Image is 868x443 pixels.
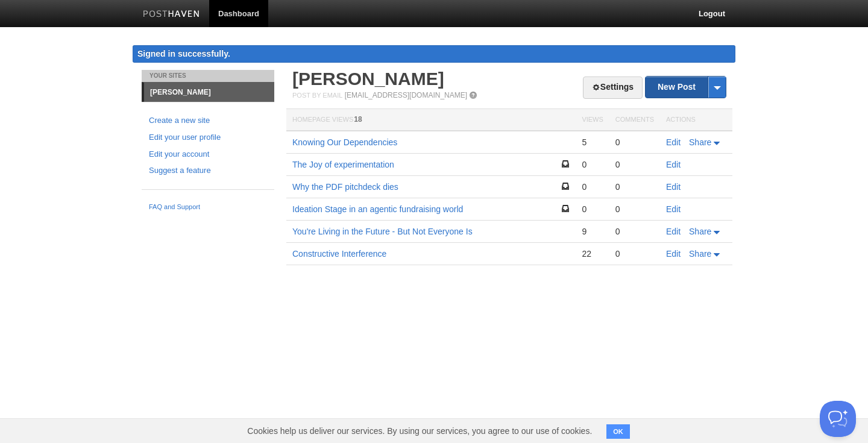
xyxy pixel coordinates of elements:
[582,204,603,215] div: 0
[149,115,267,127] a: Create a new site
[615,226,654,237] div: 0
[144,83,274,102] a: [PERSON_NAME]
[615,248,654,259] div: 0
[666,249,681,259] a: Edit
[345,91,467,99] a: [EMAIL_ADDRESS][DOMAIN_NAME]
[666,227,681,236] a: Edit
[820,401,856,437] iframe: Help Scout Beacon - Open
[666,160,681,169] a: Edit
[582,137,603,148] div: 5
[149,131,267,144] a: Edit your user profile
[615,204,654,215] div: 0
[609,109,660,131] th: Comments
[646,77,726,98] a: New Post
[149,148,267,161] a: Edit your account
[292,69,444,89] a: [PERSON_NAME]
[582,159,603,170] div: 0
[133,45,735,63] div: Signed in successfully.
[606,424,630,439] button: OK
[292,137,397,147] a: Knowing Our Dependencies
[660,109,732,131] th: Actions
[582,226,603,237] div: 9
[292,249,386,259] a: Constructive Interference
[292,160,394,169] a: The Joy of experimentation
[615,181,654,192] div: 0
[583,77,643,99] a: Settings
[666,204,681,214] a: Edit
[354,115,362,124] span: 18
[615,137,654,148] div: 0
[292,227,473,236] a: You're Living in the Future - But Not Everyone Is
[666,137,681,147] a: Edit
[286,109,576,131] th: Homepage Views
[142,70,274,82] li: Your Sites
[689,249,711,259] span: Share
[149,165,267,177] a: Suggest a feature
[143,10,200,19] img: Posthaven-bar
[582,181,603,192] div: 0
[689,227,711,236] span: Share
[666,182,681,192] a: Edit
[615,159,654,170] div: 0
[292,182,398,192] a: Why the PDF pitchdeck dies
[576,109,609,131] th: Views
[235,419,604,443] span: Cookies help us deliver our services. By using our services, you agree to our use of cookies.
[689,137,711,147] span: Share
[292,204,463,214] a: Ideation Stage in an agentic fundraising world
[149,202,267,213] a: FAQ and Support
[582,248,603,259] div: 22
[292,92,342,99] span: Post by Email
